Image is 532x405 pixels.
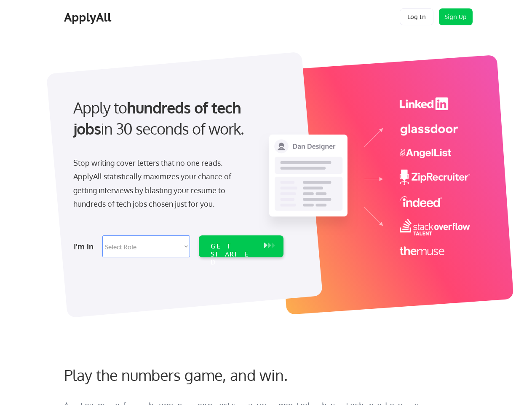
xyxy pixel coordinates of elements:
div: GET STARTED [211,242,256,267]
div: Apply to in 30 seconds of work. [73,97,280,140]
div: Play the numbers game, and win. [64,366,325,384]
div: Stop writing cover letters that no one reads. ApplyAll statistically maximizes your chance of get... [73,156,246,211]
div: I'm in [74,240,97,253]
div: ApplyAll [64,10,114,24]
button: Log In [400,8,433,25]
strong: hundreds of tech jobs [73,98,245,138]
button: Sign Up [439,8,473,25]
